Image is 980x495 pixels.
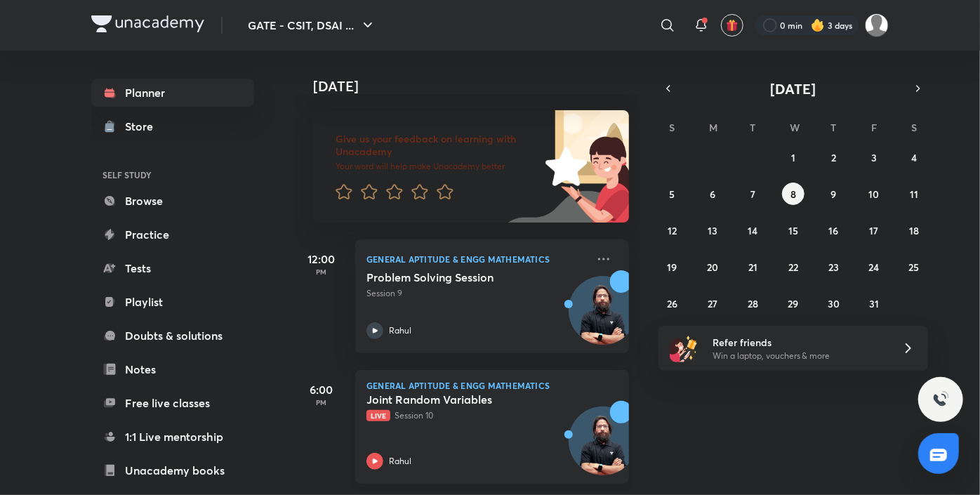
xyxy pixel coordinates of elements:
abbr: October 25, 2025 [909,260,920,274]
button: October 28, 2025 [742,292,764,315]
abbr: October 11, 2025 [910,187,918,201]
div: Store [125,118,161,135]
h6: SELF STUDY [91,163,254,187]
abbr: October 28, 2025 [748,297,758,310]
button: October 3, 2025 [863,146,885,169]
abbr: October 20, 2025 [707,260,718,274]
p: General Aptitude & Engg Mathematics [366,381,618,390]
a: Unacademy books [91,456,254,484]
h5: 12:00 [293,251,350,268]
abbr: October 9, 2025 [830,187,836,201]
a: Doubts & solutions [91,322,254,350]
button: October 15, 2025 [782,219,804,242]
button: October 11, 2025 [903,183,925,205]
a: 1:1 Live mentorship [91,423,254,451]
p: PM [293,268,350,276]
p: PM [293,398,350,407]
span: Live [366,410,390,421]
button: October 4, 2025 [903,146,925,169]
button: October 25, 2025 [903,256,925,278]
p: Session 9 [366,287,587,300]
button: October 19, 2025 [661,256,684,278]
button: October 10, 2025 [863,183,885,205]
p: Session 10 [366,409,587,422]
img: Varsha Sharma [865,13,889,37]
abbr: October 18, 2025 [909,224,919,237]
abbr: October 19, 2025 [668,260,677,274]
abbr: October 8, 2025 [790,187,796,201]
abbr: Sunday [670,121,675,134]
button: October 2, 2025 [822,146,845,169]
abbr: Tuesday [750,121,756,134]
abbr: October 23, 2025 [828,260,839,274]
button: October 6, 2025 [701,183,724,205]
abbr: October 27, 2025 [708,297,717,310]
abbr: October 16, 2025 [828,224,838,237]
p: Rahul [389,324,411,337]
abbr: October 7, 2025 [750,187,755,201]
img: referral [670,334,698,362]
button: GATE - CSIT, DSAI ... [239,11,385,39]
button: October 30, 2025 [822,292,845,315]
abbr: October 3, 2025 [871,151,877,164]
p: Win a laptop, vouchers & more [713,350,885,362]
abbr: October 30, 2025 [828,297,840,310]
abbr: October 21, 2025 [748,260,757,274]
abbr: October 4, 2025 [911,151,917,164]
img: Avatar [569,284,637,351]
img: Company Logo [91,15,204,32]
button: October 24, 2025 [863,256,885,278]
h6: Give us your feedback on learning with Unacademy [336,133,541,158]
abbr: October 6, 2025 [710,187,715,201]
abbr: October 24, 2025 [868,260,879,274]
button: October 5, 2025 [661,183,684,205]
img: streak [811,18,825,32]
a: Planner [91,79,254,107]
abbr: Saturday [911,121,917,134]
p: General Aptitude & Engg Mathematics [366,251,587,268]
button: [DATE] [678,79,908,98]
img: ttu [932,391,949,408]
a: Tests [91,254,254,282]
abbr: October 13, 2025 [708,224,717,237]
abbr: October 5, 2025 [670,187,675,201]
img: feedback_image [498,110,629,223]
abbr: October 29, 2025 [788,297,798,310]
button: October 23, 2025 [822,256,845,278]
button: October 27, 2025 [701,292,724,315]
a: Free live classes [91,389,254,417]
button: October 18, 2025 [903,219,925,242]
a: Practice [91,220,254,249]
button: October 21, 2025 [742,256,764,278]
abbr: October 2, 2025 [831,151,836,164]
a: Playlist [91,288,254,316]
h6: Refer friends [713,335,885,350]
button: October 31, 2025 [863,292,885,315]
a: Store [91,112,254,140]
abbr: October 12, 2025 [668,224,677,237]
abbr: October 26, 2025 [667,297,677,310]
abbr: October 14, 2025 [748,224,758,237]
button: October 9, 2025 [822,183,845,205]
abbr: October 10, 2025 [868,187,879,201]
p: Your word will help make Unacademy better [336,161,541,172]
button: October 26, 2025 [661,292,684,315]
button: October 29, 2025 [782,292,804,315]
span: [DATE] [771,79,816,98]
button: October 12, 2025 [661,219,684,242]
abbr: October 31, 2025 [869,297,879,310]
button: October 14, 2025 [742,219,764,242]
button: October 8, 2025 [782,183,804,205]
a: Browse [91,187,254,215]
a: Company Logo [91,15,204,36]
h5: Problem Solving Session [366,270,541,284]
img: avatar [726,19,739,32]
abbr: Monday [709,121,717,134]
abbr: October 15, 2025 [788,224,798,237]
h5: 6:00 [293,381,350,398]
button: October 20, 2025 [701,256,724,278]
abbr: Thursday [830,121,836,134]
img: Avatar [569,414,637,482]
abbr: Friday [871,121,877,134]
abbr: October 17, 2025 [869,224,878,237]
